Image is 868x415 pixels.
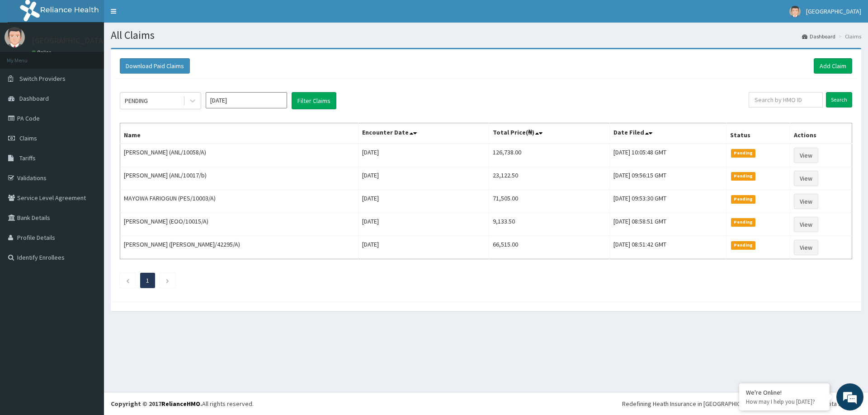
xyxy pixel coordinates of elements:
[120,190,359,213] td: MAYOWA FARIOGUN (PES/10003/A)
[111,29,861,41] h1: All Claims
[489,213,609,236] td: 9,133.50
[19,134,37,142] span: Claims
[489,167,609,190] td: 23,122.50
[120,144,359,167] td: [PERSON_NAME] (ANL/10058/A)
[359,190,489,213] td: [DATE]
[731,172,756,180] span: Pending
[359,123,489,144] th: Encounter Date
[111,400,202,408] strong: Copyright © 2017 .
[731,149,756,157] span: Pending
[120,58,190,74] button: Download Paid Claims
[292,92,336,109] button: Filter Claims
[610,167,726,190] td: [DATE] 09:56:15 GMT
[731,241,756,249] span: Pending
[359,167,489,190] td: [DATE]
[794,171,818,186] a: View
[161,400,200,408] a: RelianceHMO
[206,92,287,108] input: Select Month and Year
[19,94,49,103] span: Dashboard
[610,144,726,167] td: [DATE] 10:05:48 GMT
[120,236,359,259] td: [PERSON_NAME] ([PERSON_NAME]/42295/A)
[836,33,861,40] li: Claims
[146,276,149,284] a: Page 1 is your current page
[125,96,148,105] div: PENDING
[610,236,726,259] td: [DATE] 08:51:42 GMT
[610,213,726,236] td: [DATE] 08:58:51 GMT
[32,37,106,45] p: [GEOGRAPHIC_DATA]
[359,144,489,167] td: [DATE]
[731,218,756,226] span: Pending
[622,399,861,408] div: Redefining Heath Insurance in [GEOGRAPHIC_DATA] using Telemedicine and Data Science!
[5,27,25,47] img: User Image
[746,398,823,406] p: How may I help you today?
[104,392,868,415] footer: All rights reserved.
[806,7,861,15] span: [GEOGRAPHIC_DATA]
[489,236,609,259] td: 66,515.00
[610,190,726,213] td: [DATE] 09:53:30 GMT
[749,92,823,107] input: Search by HMO ID
[120,123,359,144] th: Name
[802,33,835,40] a: Dashboard
[359,236,489,259] td: [DATE]
[489,144,609,167] td: 126,738.00
[120,213,359,236] td: [PERSON_NAME] (EOO/10015/A)
[814,58,852,74] a: Add Claim
[794,217,818,232] a: View
[19,75,66,83] span: Switch Providers
[165,276,170,284] a: Next page
[731,195,756,203] span: Pending
[794,148,818,163] a: View
[789,6,801,17] img: User Image
[794,240,818,255] a: View
[359,213,489,236] td: [DATE]
[19,154,36,162] span: Tariffs
[610,123,726,144] th: Date Filed
[32,49,53,56] a: Online
[794,194,818,209] a: View
[120,167,359,190] td: [PERSON_NAME] (ANL/10017/b)
[726,123,790,144] th: Status
[489,190,609,213] td: 71,505.00
[826,92,852,107] input: Search
[489,123,609,144] th: Total Price(₦)
[746,388,823,396] div: We're Online!
[790,123,852,144] th: Actions
[126,276,130,284] a: Previous page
